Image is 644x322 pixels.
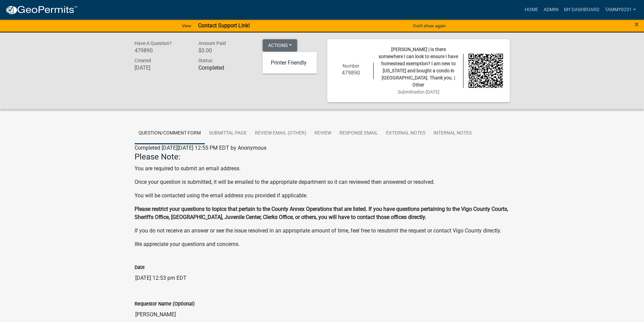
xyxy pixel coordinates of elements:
span: Submitted on [DATE] [398,89,439,95]
label: Date [135,265,145,270]
a: Submittal Page [205,123,251,144]
p: You will be contacted using the email address you provided if applicable. [135,192,510,200]
span: × [635,20,639,29]
p: You are required to submit an email address. [135,165,510,173]
a: External Notes [382,123,429,144]
a: Printer Friendly [263,55,317,71]
a: Home [522,3,541,16]
span: [PERSON_NAME] | Is there somewhere I can look to ensure I have homestead exemption? I am new to [... [379,47,458,88]
a: Tammy0231 [602,3,639,16]
strong: Contact Support Link! [198,22,250,29]
strong: Completed [198,65,224,71]
a: View [179,20,194,31]
a: Admin [541,3,561,16]
strong: Please restrict your questions to topics that pertain to the County Annex Operations that are lis... [135,206,508,220]
p: If you do not receive an answer or see the issue resolved in an appropriate amount of time, feel ... [135,227,510,235]
span: Have A Question? [135,41,172,46]
span: Status [198,58,212,63]
a: Review [310,123,335,144]
span: Completed [DATE][DATE] 12:55 PM EDT by Anonymous [135,145,266,151]
h6: $0.00 [198,47,253,54]
label: Requestor Name (Optional) [135,302,195,306]
div: Actions [263,52,317,74]
p: We appreciate your questions and concerns. [135,240,510,248]
span: Amount Paid [198,41,226,46]
a: Internal Notes [429,123,476,144]
span: Number [342,63,359,69]
button: Close [635,20,639,28]
button: Actions [263,39,297,51]
h6: 479890 [135,47,189,54]
img: QR code [469,54,503,88]
p: Once your question is submitted, it will be emailed to the appropriate department so it can revie... [135,178,510,186]
h4: Please Note: [135,152,510,162]
h6: [DATE] [135,65,189,71]
a: Response Email [335,123,382,144]
button: Don't show again [410,20,448,31]
span: Created [135,58,151,63]
a: My Dashboard [561,3,602,16]
a: Review Email (Other) [251,123,310,144]
h6: 479890 [334,70,368,76]
a: Question/Comment Form [135,123,205,144]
